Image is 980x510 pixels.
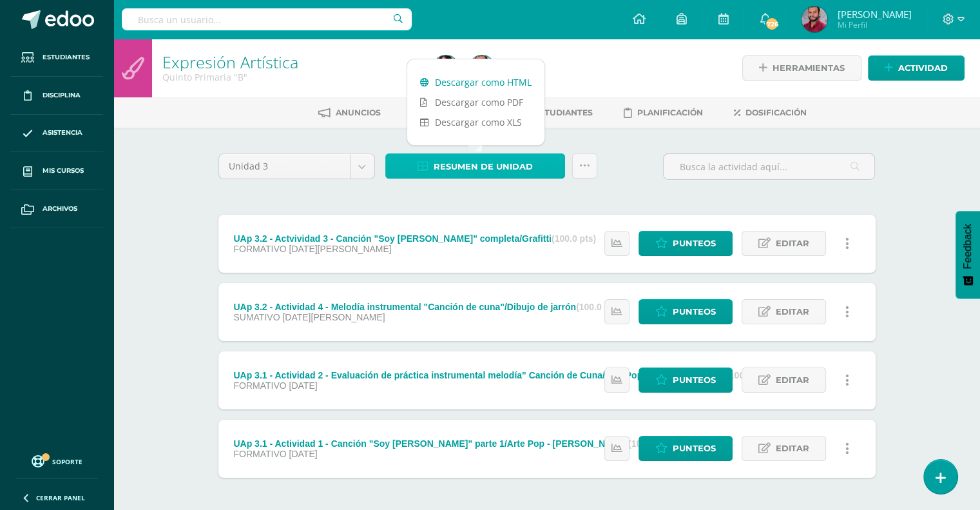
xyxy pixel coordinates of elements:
div: UAp 3.2 - Actvividad 3 - Canción "Soy [PERSON_NAME]" completa/Grafitti [233,233,596,244]
input: Busca la actividad aquí... [664,154,874,179]
span: Resumen de unidad [434,155,533,179]
span: Punteos [673,300,716,324]
span: Actividad [898,56,948,80]
span: Disciplina [43,90,81,101]
a: Estudiantes [515,103,593,123]
span: Editar [776,436,809,460]
input: Busca un usuario... [122,8,412,30]
h1: Expresión Artística [162,53,418,71]
span: [DATE][PERSON_NAME] [289,244,391,254]
span: Herramientas [773,56,845,80]
a: Herramientas [742,55,861,81]
a: Disciplina [10,77,103,115]
span: FORMATIVO [233,380,286,391]
span: Cerrar panel [36,493,85,502]
div: UAp 3.2 - Actividad 4 - Melodía instrumental "Canción de cuna"/Dibujo de jarrón [233,302,620,312]
a: Punteos [639,436,733,461]
a: Descargar como HTML [407,72,544,92]
span: Editar [776,300,809,324]
strong: (100.0 pts) [576,302,620,312]
a: Actividad [868,55,965,81]
div: UAp 3.1 - Actividad 1 - Canción "Soy [PERSON_NAME]" parte 1/Arte Pop - [PERSON_NAME] [233,438,673,449]
img: cbe9f6b4582f730b6d53534ef3a95a26.png [433,55,459,81]
a: Resumen de unidad [385,153,565,179]
span: Anuncios [336,108,381,117]
span: Archivos [43,204,77,214]
a: Anuncios [318,103,381,123]
span: Mi Perfil [837,19,911,30]
span: Punteos [673,368,716,392]
a: Planificación [624,103,703,123]
a: Unidad 3 [219,154,374,179]
span: Mis cursos [43,166,84,176]
a: Punteos [639,231,733,256]
span: 726 [765,17,779,31]
a: Asistencia [10,115,103,153]
span: Punteos [673,231,716,255]
a: Dosificación [734,103,807,123]
span: [DATE] [289,380,317,391]
button: Feedback - Mostrar encuesta [956,211,980,299]
span: Asistencia [43,128,82,138]
a: Archivos [10,190,103,228]
span: Unidad 3 [229,154,340,179]
span: Planificación [637,108,703,117]
div: Quinto Primaria 'B' [162,71,418,83]
div: UAp 3.1 - Actividad 2 - Evaluación de práctica instrumental melodía" Canción de Cuna/Arte Pop - [... [233,370,771,380]
span: [PERSON_NAME] [837,8,911,21]
a: Descargar como XLS [407,112,544,132]
span: [DATE][PERSON_NAME] [282,312,385,322]
span: Punteos [673,436,716,460]
strong: (100.0 pts) [552,233,596,244]
span: FORMATIVO [233,244,286,254]
a: Descargar como PDF [407,92,544,112]
a: Punteos [639,368,733,393]
a: Mis cursos [10,152,103,190]
img: ac8c83325fefb452ed4d32e32ba879e3.png [469,55,495,81]
span: Feedback [962,224,974,269]
a: Expresión Artística [162,51,298,73]
span: Dosificación [745,108,807,117]
a: Soporte [15,452,98,469]
span: Estudiantes [534,108,593,117]
img: ac8c83325fefb452ed4d32e32ba879e3.png [802,6,827,32]
a: Estudiantes [10,39,103,77]
span: Estudiantes [43,52,90,63]
a: Punteos [639,299,733,324]
span: FORMATIVO [233,449,286,459]
span: Editar [776,368,809,392]
span: [DATE] [289,449,317,459]
span: Soporte [52,457,82,466]
span: Editar [776,231,809,255]
span: SUMATIVO [233,312,280,322]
